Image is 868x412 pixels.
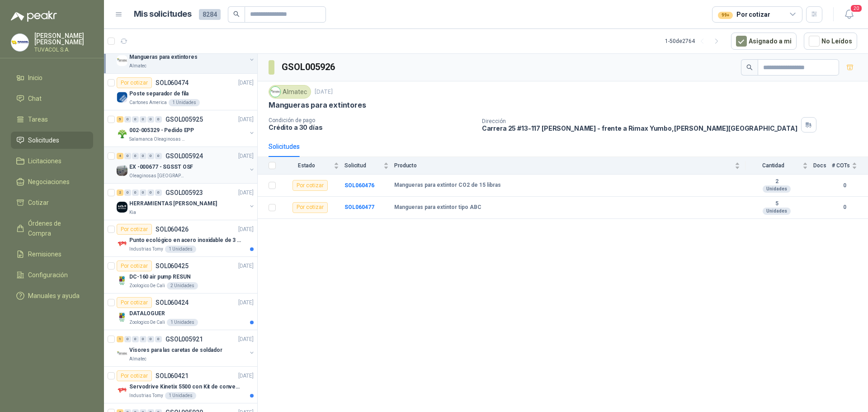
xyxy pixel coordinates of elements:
[104,74,257,110] a: Por cotizarSOL060474[DATE] Company LogoPoste separador de filaCartones America1 Unidades
[117,275,127,286] img: Company Logo
[28,198,49,208] span: Cotizar
[11,11,57,22] img: Logo peakr
[746,64,753,71] span: search
[34,33,93,45] p: [PERSON_NAME] [PERSON_NAME]
[482,118,797,124] p: Dirección
[344,204,374,210] a: SOL060477
[117,55,127,66] img: Company Logo
[140,336,146,342] div: 0
[117,334,255,363] a: 1 0 0 0 0 0 GSOL005921[DATE] Company LogoVisores para las caretas de soldadorAlmatec
[34,47,93,52] p: TUVACOL S.A.
[281,157,344,175] th: Estado
[199,9,221,20] span: 8284
[238,225,254,234] p: [DATE]
[28,94,42,104] span: Chat
[129,383,242,391] p: Servodrive Kinetix 5500 con Kit de conversión y filtro (Ref 41350505)
[292,202,328,213] div: Por cotizar
[282,60,336,74] h3: GSOL005926
[28,156,61,166] span: Licitaciones
[28,249,61,259] span: Remisiones
[344,182,374,189] a: SOL060476
[238,372,254,380] p: [DATE]
[11,152,93,170] a: Licitaciones
[129,62,146,70] p: Almatec
[117,348,127,359] img: Company Logo
[117,41,255,70] a: 2 0 0 0 0 0 GSOL005926[DATE] Company LogoMangueras para extintoresAlmatec
[117,165,127,176] img: Company Logo
[117,128,127,139] img: Company Logo
[832,203,857,212] b: 0
[850,4,863,13] span: 20
[11,132,93,149] a: Solicitudes
[28,73,42,83] span: Inicio
[11,173,93,190] a: Negociaciones
[482,124,797,132] p: Carrera 25 #13-117 [PERSON_NAME] - frente a Rimax Yumbo , [PERSON_NAME][GEOGRAPHIC_DATA]
[28,291,80,301] span: Manuales y ayuda
[117,260,152,271] div: Por cotizar
[117,336,123,342] div: 1
[11,90,93,107] a: Chat
[156,80,189,86] p: SOL060474
[344,157,394,175] th: Solicitud
[156,299,189,306] p: SOL060424
[117,151,255,180] a: 4 0 0 0 0 0 GSOL005924[DATE] Company LogoEX -000677 - SGSST OSFOleaginosas [GEOGRAPHIC_DATA][PERS...
[129,209,136,216] p: Kia
[124,153,131,159] div: 0
[269,142,300,152] div: Solicitudes
[315,88,333,96] p: [DATE]
[117,370,152,381] div: Por cotizar
[155,189,162,196] div: 0
[11,266,93,284] a: Configuración
[129,346,222,355] p: Visores para las caretas de soldador
[165,116,203,123] p: GSOL005925
[763,185,791,193] div: Unidades
[11,194,93,211] a: Cotizar
[665,34,724,48] div: 1 - 50 de 2764
[11,246,93,263] a: Remisiones
[804,33,857,50] button: No Leídos
[718,9,770,19] div: Por cotizar
[11,69,93,86] a: Inicio
[129,136,186,143] p: Salamanca Oleaginosas SAS
[238,115,254,124] p: [DATE]
[117,385,127,396] img: Company Logo
[28,135,59,145] span: Solicitudes
[745,200,808,208] b: 5
[117,92,127,103] img: Company Logo
[731,33,797,50] button: Asignado a mi
[745,178,808,185] b: 2
[745,162,801,169] span: Cantidad
[270,87,280,97] img: Company Logo
[129,126,194,135] p: 002-005329 - Pedido EPP
[281,162,332,169] span: Estado
[832,157,868,175] th: # COTs
[129,273,190,281] p: DC-160 air pump RESUN
[129,236,242,245] p: Punto ecológico en acero inoxidable de 3 puestos, con capacidad para 53 Litros por cada división.
[165,336,203,342] p: GSOL005921
[292,180,328,191] div: Por cotizar
[238,79,254,87] p: [DATE]
[763,208,791,215] div: Unidades
[129,319,165,326] p: Zoologico De Cali
[129,392,163,399] p: Industrias Tomy
[140,153,146,159] div: 0
[165,392,196,399] div: 1 Unidades
[28,177,70,187] span: Negociaciones
[117,189,123,196] div: 2
[233,11,240,17] span: search
[117,238,127,249] img: Company Logo
[165,153,203,159] p: GSOL005924
[129,172,186,180] p: Oleaginosas [GEOGRAPHIC_DATA][PERSON_NAME]
[156,226,189,232] p: SOL060426
[155,116,162,123] div: 0
[129,90,189,98] p: Poste separador de fila
[129,99,167,106] p: Cartones America
[269,85,311,99] div: Almatec
[394,162,733,169] span: Producto
[140,116,146,123] div: 0
[132,153,139,159] div: 0
[28,270,68,280] span: Configuración
[155,336,162,342] div: 0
